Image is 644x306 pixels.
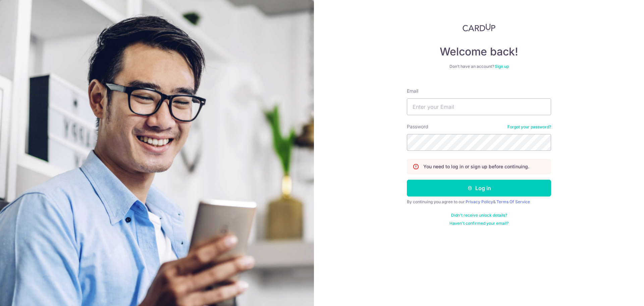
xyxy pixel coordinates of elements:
button: Log in [407,180,551,196]
a: Terms Of Service [496,199,530,204]
img: CardUp Logo [463,24,495,32]
div: Don’t have an account? [407,64,551,69]
a: Sign up [495,64,509,69]
label: Email [407,88,418,94]
a: Didn't receive unlock details? [451,213,507,218]
p: You need to log in or sign up before continuing. [423,163,529,170]
a: Haven't confirmed your email? [449,221,508,226]
h4: Welcome back! [407,45,551,58]
div: By continuing you agree to our & [407,199,551,205]
input: Enter your Email [407,98,551,115]
label: Password [407,123,428,130]
a: Forgot your password? [507,124,551,130]
a: Privacy Policy [466,199,493,204]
